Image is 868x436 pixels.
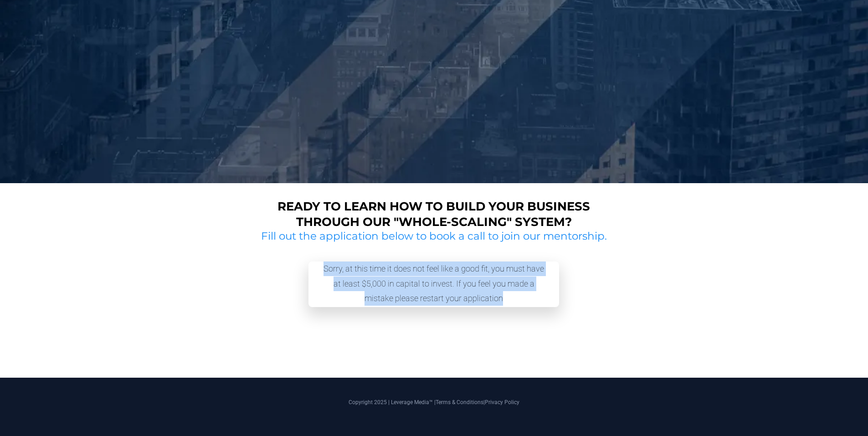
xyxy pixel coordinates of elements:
a: Privacy Policy [485,399,519,405]
a: Terms & Conditions [436,399,483,405]
div: Sorry, at this time it does not feel like a good fit, you must have at least $5,000 in capital to... [320,262,548,307]
h2: Fill out the application below to book a call to join our mentorship. [258,230,611,243]
strong: Ready to learn how to build your business through our "whole-scaling" system? [277,199,590,229]
p: Copyright 2025 | Leverage Media™ | | [177,398,692,406]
